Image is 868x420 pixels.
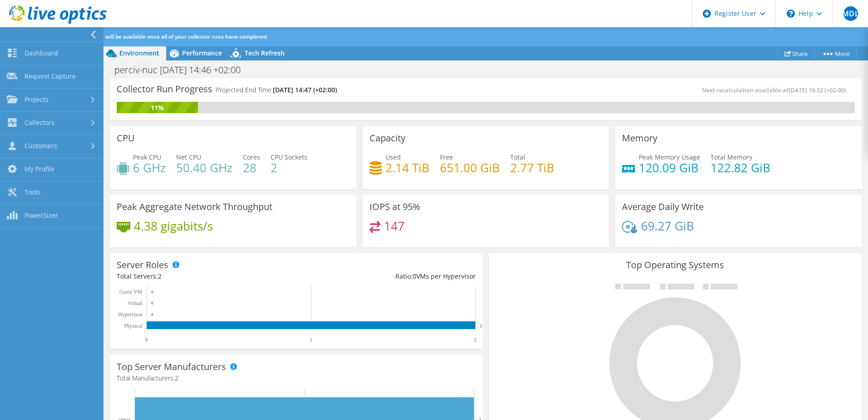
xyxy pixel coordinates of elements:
span: Performance [182,49,222,57]
h4: 2 [271,163,307,173]
span: Total Memory [710,153,752,161]
a: Share [777,46,815,60]
span: Tech Refresh [245,49,285,57]
h4: 28 [243,163,260,173]
h3: Capacity [370,133,405,143]
text: 0 [145,336,148,343]
h3: CPU [117,133,135,143]
span: Used [385,153,401,161]
text: 2 [480,324,482,328]
h4: 2.77 TiB [510,163,554,173]
span: Additional analysis will be available once all of your collector runs have completed. [55,33,268,40]
h4: Projected End Time: [216,85,337,95]
text: Physical [124,323,143,329]
span: Next recalculation available at [702,86,850,94]
h4: 50.40 GHz [176,163,232,173]
span: MDL [843,6,858,21]
text: Virtual [128,300,143,306]
h3: Average Daily Write [622,202,704,212]
h4: 651.00 GiB [440,163,500,173]
h4: 4.38 gigabits/s [134,221,213,231]
h3: Top Server Manufacturers [117,362,226,372]
a: More [814,46,857,60]
span: Peak Memory Usage [639,153,700,161]
text: 0 [151,301,153,305]
h3: Server Roles [117,260,168,270]
h4: Total Manufacturers: [117,373,476,383]
span: [DATE] 16:52 (+02:00) [789,86,846,94]
span: Peak CPU [133,153,161,161]
h1: perciv-nuc [DATE] 14:46 +02:00 [110,65,255,75]
h4: 120.09 GiB [639,163,700,173]
span: Net CPU [176,153,201,161]
span: Cores [243,153,260,161]
text: Guest VM [119,289,142,295]
span: 2 [158,272,162,280]
div: Total Servers: [117,271,296,281]
svg: \n [787,10,795,18]
text: 2 [474,336,477,343]
text: 0 [151,290,153,294]
text: 1 [310,336,312,343]
span: Environment [119,49,159,57]
h4: 69.27 GiB [641,221,694,231]
span: CPU Sockets [271,153,307,161]
div: Ratio: VMs per Hypervisor [296,271,475,281]
span: Total [510,153,525,161]
div: 11% [117,103,198,113]
span: 2 [175,374,178,382]
h3: Peak Aggregate Network Throughput [117,202,272,212]
h4: 6 GHz [133,163,166,173]
span: 0 [413,272,416,280]
h4: 2.14 TiB [385,163,429,173]
h4: 147 [384,221,404,231]
span: Free [440,153,453,161]
h3: Memory [622,133,657,143]
h3: IOPS at 95% [370,202,420,212]
text: Hypervisor [118,311,143,318]
h4: 122.82 GiB [710,163,770,173]
h3: Top Operating Systems [496,260,855,270]
text: 0 [151,312,153,317]
span: [DATE] 14:47 (+02:00) [273,85,337,94]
